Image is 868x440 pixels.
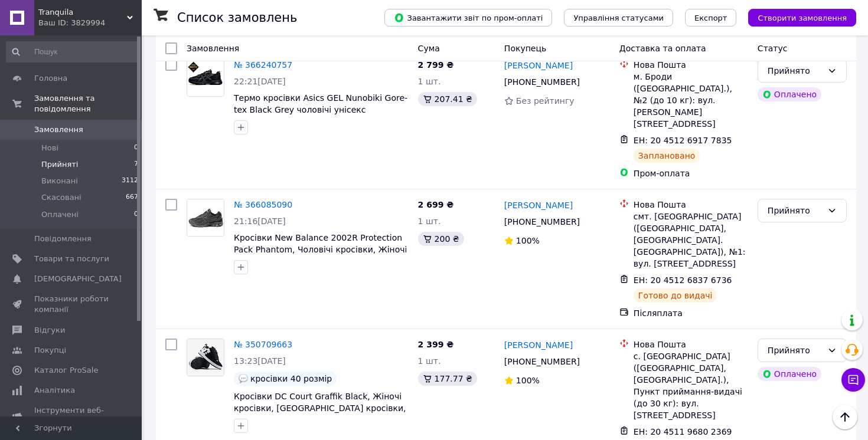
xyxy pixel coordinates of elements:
span: Замовлення [187,44,239,53]
span: Скасовані [41,192,81,203]
div: 207.41 ₴ [418,92,477,106]
span: Замовлення [34,124,83,135]
a: № 366240757 [234,60,292,70]
span: Аналітика [34,385,75,396]
div: Післяплата [634,307,748,319]
span: [DEMOGRAPHIC_DATA] [34,274,122,284]
span: ЕН: 20 4512 6837 6736 [634,275,732,285]
img: Фото товару [187,60,224,96]
button: Наверх [833,405,857,429]
span: кросівки 40 розмір [250,374,332,383]
div: смт. [GEOGRAPHIC_DATA] ([GEOGRAPHIC_DATA], [GEOGRAPHIC_DATA]. [GEOGRAPHIC_DATA]), №1: вул. [STREE... [634,211,748,270]
h1: Список замовлень [177,11,297,25]
span: 13:23[DATE] [234,356,286,366]
span: 2 699 ₴ [418,200,454,209]
div: Прийнято [768,64,823,77]
div: Оплачено [758,87,821,101]
img: :speech_balloon: [239,374,248,383]
div: м. Броди ([GEOGRAPHIC_DATA].), №2 (до 10 кг): вул. [PERSON_NAME][STREET_ADDRESS] [634,71,748,130]
span: Каталог ProSale [34,365,98,376]
span: Прийняті [41,159,78,170]
button: Створити замовлення [748,9,856,27]
div: Оплачено [758,367,821,381]
span: 100% [516,236,540,245]
a: [PERSON_NAME] [504,199,573,211]
span: 3112 [122,176,138,186]
button: Завантажити звіт по пром-оплаті [384,9,552,27]
span: Створити замовлення [758,14,847,22]
span: ЕН: 20 4511 9680 2369 [634,427,732,436]
a: Створити замовлення [736,12,856,22]
div: Прийнято [768,344,823,357]
span: Головна [34,73,67,84]
span: Доставка та оплата [619,44,706,53]
span: 21:16[DATE] [234,216,286,226]
a: [PERSON_NAME] [504,60,573,71]
a: Фото товару [187,339,224,376]
a: Кросівки New Balance 2002R Protection Pack Phantom, Чоловічі кросівки, Жіночі кросівки, [GEOGRAPH... [234,233,407,266]
span: ЕН: 20 4512 6917 7835 [634,136,732,145]
button: Управління статусами [564,9,673,27]
div: Нова Пошта [634,59,748,71]
img: Фото товару [187,199,224,236]
span: Cума [418,44,440,53]
a: Термо кросівки Asics GEL Nunobiki Gore-tex Black Grey чоловічі унісекс спортивні водостійкі чорні... [234,93,407,126]
span: 1 шт. [418,356,441,366]
span: 2 799 ₴ [418,60,454,70]
span: 22:21[DATE] [234,77,286,86]
span: 100% [516,376,540,385]
a: Фото товару [187,199,224,237]
div: Нова Пошта [634,339,748,350]
div: Заплановано [634,149,700,163]
span: 1 шт. [418,77,441,86]
span: Експорт [694,14,727,22]
span: Відгуки [34,325,65,336]
span: Управління статусами [573,14,664,22]
span: 0 [134,209,138,220]
a: Кросівки DC Court Graffik Black, Жіночі кросівки, [GEOGRAPHIC_DATA] кросівки, [GEOGRAPHIC_DATA] [234,392,406,425]
span: Оплачені [41,209,79,220]
div: 177.77 ₴ [418,372,477,386]
a: [PERSON_NAME] [504,339,573,351]
span: Статус [758,44,788,53]
input: Пошук [6,41,139,63]
span: Повідомлення [34,234,92,244]
a: № 350709663 [234,340,292,349]
div: Нова Пошта [634,199,748,211]
div: Готово до видачі [634,288,717,303]
img: Фото товару [187,339,224,376]
div: [PHONE_NUMBER] [502,214,582,230]
div: с. [GEOGRAPHIC_DATA] ([GEOGRAPHIC_DATA], [GEOGRAPHIC_DATA].), Пункт приймання-видачі (до 30 кг): ... [634,350,748,421]
a: № 366085090 [234,200,292,209]
span: 1 шт. [418,216,441,226]
span: Товари та послуги [34,254,109,264]
div: 200 ₴ [418,232,464,246]
span: Нові [41,143,58,153]
div: Пром-оплата [634,168,748,179]
div: Прийнято [768,204,823,217]
a: Фото товару [187,59,224,97]
span: Виконані [41,176,78,186]
span: Показники роботи компанії [34,294,109,315]
div: Ваш ID: 3829994 [38,18,142,28]
button: Чат з покупцем [841,368,865,392]
span: Покупець [504,44,546,53]
span: Покупці [34,345,66,356]
span: Завантажити звіт по пром-оплаті [394,12,543,23]
div: [PHONE_NUMBER] [502,353,582,370]
span: 0 [134,143,138,153]
button: Експорт [685,9,737,27]
div: [PHONE_NUMBER] [502,74,582,90]
span: 2 399 ₴ [418,340,454,349]
span: 7 [134,159,138,170]
span: Інструменти веб-майстра та SEO [34,405,109,426]
span: Tranquila [38,7,127,18]
span: 667 [126,192,138,203]
span: Без рейтингу [516,96,575,106]
span: Замовлення та повідомлення [34,93,142,114]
